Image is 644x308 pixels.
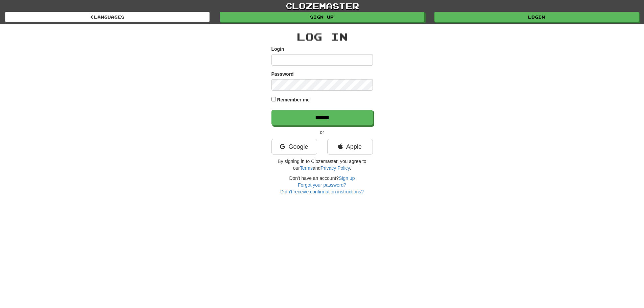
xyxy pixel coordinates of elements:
a: Google [271,139,317,155]
label: Remember me [277,96,310,103]
p: or [271,129,373,136]
a: Forgot your password? [298,182,346,188]
h2: Log In [271,31,373,42]
a: Didn't receive confirmation instructions? [280,189,364,194]
a: Sign up [339,175,355,181]
a: Languages [5,12,210,22]
p: By signing in to Clozemaster, you agree to our and . [271,158,373,171]
a: Privacy Policy [320,165,350,171]
a: Sign up [220,12,424,22]
a: Apple [327,139,373,155]
div: Don't have an account? [271,175,373,195]
a: Terms [300,165,313,171]
label: Login [271,46,284,52]
a: Login [434,12,639,22]
label: Password [271,71,294,77]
